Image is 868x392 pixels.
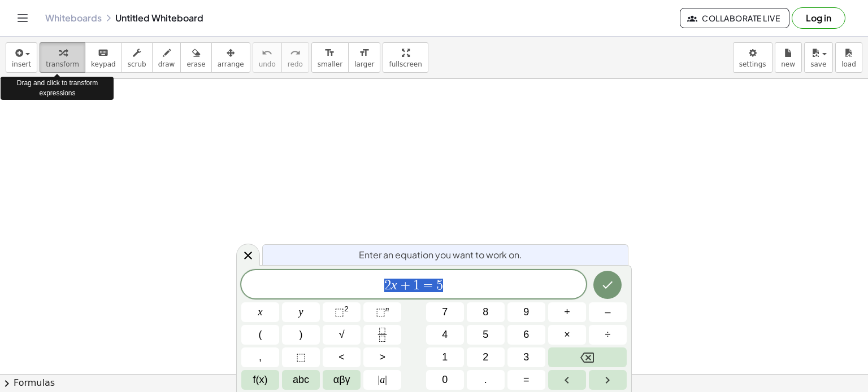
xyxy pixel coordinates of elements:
span: transform [46,60,79,68]
span: erase [186,60,205,68]
button: scrub [121,42,153,73]
button: Superscript [363,302,401,322]
span: load [841,60,856,68]
span: ⬚ [335,306,344,318]
span: 0 [442,372,448,387]
button: Right arrow [589,370,627,390]
span: larger [354,60,374,68]
button: new [775,42,802,73]
button: ( [241,325,279,345]
button: keyboardkeypad [85,42,122,73]
button: erase [180,42,211,73]
div: Drag and click to transform expressions [1,77,114,99]
span: ) [300,327,303,342]
span: – [605,305,610,320]
span: abc [293,372,309,387]
span: + [564,305,570,320]
button: fullscreen [383,42,428,73]
i: format_size [359,46,370,60]
button: y [282,302,320,322]
span: arrange [218,60,244,68]
span: insert [12,60,31,68]
i: undo [262,46,272,60]
button: Collaborate Live [680,8,789,28]
span: x [258,305,263,320]
span: ( [259,327,262,342]
button: Done [593,271,622,299]
button: format_sizesmaller [311,42,349,73]
span: 5 [436,279,443,292]
i: keyboard [98,46,108,60]
button: 0 [426,370,464,390]
button: Less than [323,347,361,367]
span: 2 [483,350,488,365]
button: save [804,42,833,73]
button: Backspace [548,347,627,367]
i: format_size [324,46,335,60]
button: 8 [467,302,505,322]
span: 1 [442,350,448,365]
span: ⬚ [296,350,306,365]
span: fullscreen [389,60,422,68]
span: = [523,372,530,387]
button: 6 [507,325,545,345]
button: Square root [323,325,361,345]
button: 1 [426,347,464,367]
span: smaller [318,60,342,68]
span: draw [158,60,175,68]
span: undo [259,60,276,68]
button: transform [40,42,85,73]
sup: n [385,305,389,313]
sup: 2 [344,305,349,313]
button: 5 [467,325,505,345]
button: Times [548,325,586,345]
span: 9 [523,305,529,320]
button: Absolute value [363,370,401,390]
span: , [259,350,262,365]
button: Squared [323,302,361,322]
button: Left arrow [548,370,586,390]
button: arrange [211,42,250,73]
span: Collaborate Live [689,13,780,23]
span: a [378,372,387,387]
span: settings [739,60,766,68]
button: settings [733,42,772,73]
button: Minus [589,302,627,322]
span: . [484,372,487,387]
button: Functions [241,370,279,390]
button: Greater than [363,347,401,367]
span: scrub [128,60,146,68]
span: y [299,305,303,320]
span: = [420,279,436,292]
span: 5 [483,327,488,342]
span: new [781,60,795,68]
a: Whiteboards [45,12,102,24]
button: ) [282,325,320,345]
span: + [397,279,414,292]
span: save [810,60,826,68]
span: | [385,374,387,385]
span: f(x) [253,372,268,387]
span: ÷ [605,327,611,342]
button: 9 [507,302,545,322]
span: Enter an equation you want to work on. [359,248,522,262]
button: Fraction [363,325,401,345]
span: 6 [523,327,529,342]
span: > [379,350,385,365]
button: load [835,42,862,73]
button: Equals [507,370,545,390]
button: Log in [792,7,845,29]
span: 2 [384,279,391,292]
button: Plus [548,302,586,322]
button: format_sizelarger [348,42,380,73]
button: Toggle navigation [14,9,32,27]
button: 3 [507,347,545,367]
button: Alphabet [282,370,320,390]
button: insert [6,42,37,73]
span: keypad [91,60,116,68]
span: < [338,350,345,365]
span: 7 [442,305,448,320]
button: Divide [589,325,627,345]
span: √ [339,327,345,342]
span: 4 [442,327,448,342]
